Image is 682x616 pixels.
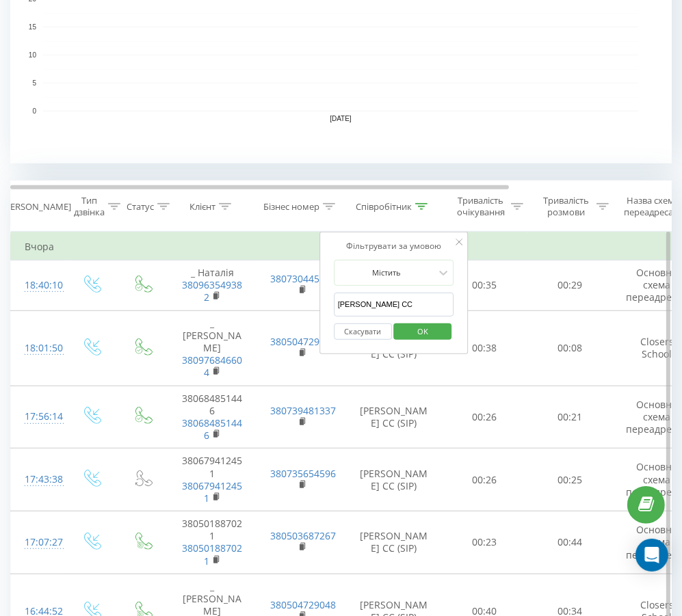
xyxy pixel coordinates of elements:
a: 380501887021 [183,541,243,567]
td: 00:35 [442,260,527,311]
div: Бізнес номер [263,201,319,213]
div: 18:01:50 [25,335,52,362]
a: 380504729048 [271,598,337,611]
text: 5 [32,79,36,87]
div: Фільтрувати за умовою [334,239,454,253]
text: 15 [29,23,37,31]
div: [PERSON_NAME] [2,201,71,213]
input: Введіть значення [334,293,454,317]
text: [DATE] [330,116,352,123]
span: OK [404,321,442,342]
text: 10 [29,51,37,59]
a: 380684851446 [183,416,243,442]
td: 00:26 [442,448,527,511]
td: 00:29 [527,260,613,311]
a: 380503687267 [271,529,337,542]
td: 00:08 [527,310,613,386]
td: 380501887021 [168,511,257,574]
td: 380679412451 [168,448,257,511]
td: 00:25 [527,448,613,511]
div: 18:40:10 [25,272,52,299]
div: Тип дзвінка [74,195,105,218]
a: 380735654596 [271,467,337,480]
div: Клієнт [189,201,215,213]
a: 380976846604 [183,353,243,379]
td: _ [PERSON_NAME] [168,310,257,386]
a: 380504729048 [271,335,337,348]
td: 380684851446 [168,386,257,448]
div: Тривалість розмови [539,195,593,218]
div: Open Intercom Messenger [635,539,668,572]
div: 17:43:38 [25,466,52,493]
div: Статус [127,201,154,213]
td: [PERSON_NAME] СС (SIP) [346,511,442,574]
div: Тривалість очікування [454,195,508,218]
td: _ Наталія [168,260,257,311]
button: Скасувати [334,323,392,340]
a: 380739481337 [271,404,337,417]
a: 380679412451 [183,479,243,505]
div: 17:07:27 [25,529,52,556]
td: [PERSON_NAME] СС (SIP) [346,386,442,448]
td: [PERSON_NAME] СС (SIP) [346,448,442,511]
td: 00:23 [442,511,527,574]
div: 17:56:14 [25,403,52,430]
td: 00:26 [442,386,527,448]
td: 00:44 [527,511,613,574]
td: 00:21 [527,386,613,448]
div: Співробітник [356,201,412,213]
td: 00:38 [442,310,527,386]
a: 380730445226 [271,272,337,285]
a: 380963549382 [183,278,243,304]
text: 0 [32,107,36,115]
button: OK [394,323,452,340]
